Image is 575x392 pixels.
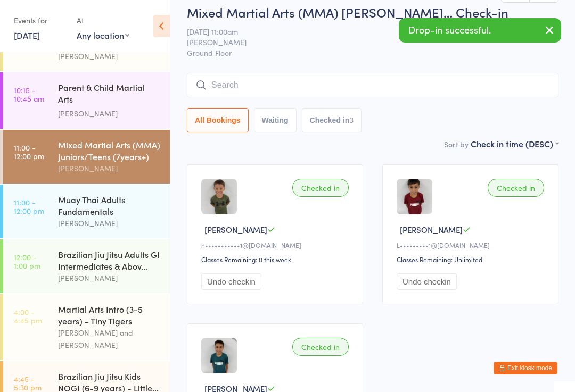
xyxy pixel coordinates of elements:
[187,47,558,58] span: Ground Floor
[204,224,267,235] span: [PERSON_NAME]
[14,143,44,160] time: 11:00 - 12:00 pm
[3,185,170,238] a: 11:00 -12:00 pmMuay Thai Adults Fundamentals[PERSON_NAME]
[187,26,542,37] span: [DATE] 11:00am
[58,303,161,327] div: Martial Arts Intro (3-5 years) - Tiny Tigers
[201,338,237,373] img: image1741672418.png
[3,294,170,360] a: 4:00 -4:45 pmMartial Arts Intro (3-5 years) - Tiny Tigers[PERSON_NAME] and [PERSON_NAME]
[201,179,237,214] img: image1742432367.png
[471,138,558,149] div: Check in time (DESC)
[14,29,40,41] a: [DATE]
[3,239,170,293] a: 12:00 -1:00 pmBrazilian Jiu Jitsu Adults GI Intermediates & Abov...[PERSON_NAME]
[399,18,561,43] div: Drop-in successful.
[494,362,557,374] button: Exit kiosk mode
[58,217,161,229] div: [PERSON_NAME]
[292,179,349,197] div: Checked in
[14,253,40,270] time: 12:00 - 1:00 pm
[58,194,161,217] div: Muay Thai Adults Fundamentals
[14,307,42,324] time: 4:00 - 4:45 pm
[254,108,297,132] button: Waiting
[187,3,558,21] h2: Mixed Martial Arts (MMA) [PERSON_NAME]… Check-in
[292,338,349,356] div: Checked in
[14,198,44,215] time: 11:00 - 12:00 pm
[187,108,249,132] button: All Bookings
[397,240,547,249] div: L•••••••••1@[DOMAIN_NAME]
[58,81,161,107] div: Parent & Child Martial Arts ([DEMOGRAPHIC_DATA])
[397,273,457,290] button: Undo checkin
[201,273,261,290] button: Undo checkin
[488,179,544,197] div: Checked in
[201,240,352,249] div: n•••••••••••1@[DOMAIN_NAME]
[77,12,129,29] div: At
[397,179,432,214] img: image1741672444.png
[187,37,542,47] span: [PERSON_NAME]
[14,12,66,29] div: Events for
[400,224,463,235] span: [PERSON_NAME]
[201,255,352,264] div: Classes Remaining: 0 this week
[349,116,354,124] div: 3
[58,162,161,174] div: [PERSON_NAME]
[302,108,362,132] button: Checked in3
[58,248,161,272] div: Brazilian Jiu Jitsu Adults GI Intermediates & Abov...
[444,139,469,149] label: Sort by
[14,374,42,391] time: 4:45 - 5:30 pm
[77,29,129,41] div: Any location
[58,139,161,162] div: Mixed Martial Arts (MMA) Juniors/Teens (7years+)
[187,73,558,97] input: Search
[3,130,170,184] a: 11:00 -12:00 pmMixed Martial Arts (MMA) Juniors/Teens (7years+)[PERSON_NAME]
[14,86,44,103] time: 10:15 - 10:45 am
[3,72,170,129] a: 10:15 -10:45 amParent & Child Martial Arts ([DEMOGRAPHIC_DATA])[PERSON_NAME]
[397,255,547,264] div: Classes Remaining: Unlimited
[58,272,161,284] div: [PERSON_NAME]
[58,107,161,120] div: [PERSON_NAME]
[58,327,161,351] div: [PERSON_NAME] and [PERSON_NAME]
